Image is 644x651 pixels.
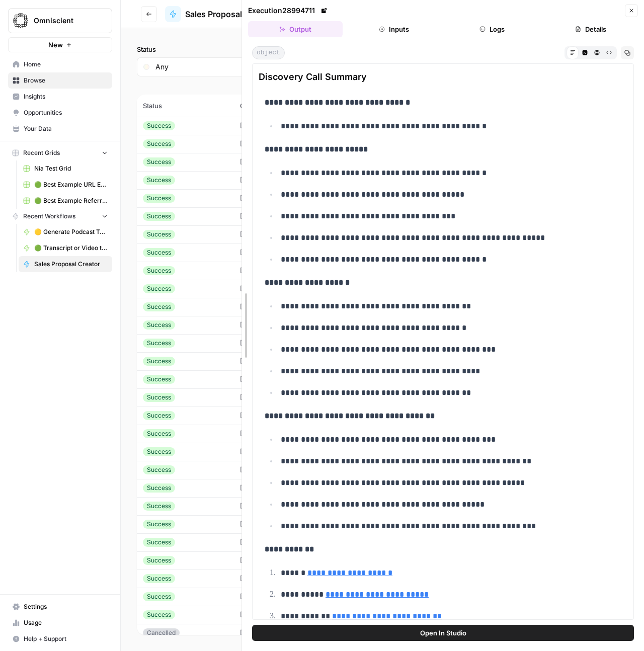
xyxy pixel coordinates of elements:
div: Success [143,411,175,420]
span: Home [24,60,108,69]
td: [DATE] 1:05 PM [234,479,353,497]
td: [DATE] 10:56 AM [234,370,353,388]
td: [DATE] 1:01 PM [234,388,353,406]
span: 🟢 Best Example Referring Domains Finder Grid (1) [34,196,108,205]
td: [DATE] 1:12 PM [234,117,353,135]
div: Success [143,248,175,257]
a: 🟡 Generate Podcast Topics from Raw Content [19,224,112,240]
div: Success [143,556,175,565]
div: Success [143,194,175,203]
td: [DATE] 5:51 AM [234,262,353,280]
td: [DATE] 2:40 PM [234,298,353,316]
div: Success [143,393,175,402]
div: Success [143,302,175,311]
div: Success [143,139,175,148]
div: Success [143,610,175,619]
span: Recent Grids [23,148,60,157]
td: [DATE] 5:44 AM [234,280,353,298]
td: [DATE] 11:11 AM [234,606,353,624]
span: Browse [24,76,108,85]
th: Status [137,95,234,117]
div: Success [143,339,175,348]
a: Your Data [8,121,112,137]
td: [DATE] 1:10 PM [234,135,353,153]
a: 🟢 Transcript or Video to LinkedIn Posts [19,240,112,256]
a: Sales Proposal Creator [165,6,273,22]
span: Usage [24,618,108,627]
button: Workspace: Omniscient [8,8,112,33]
span: Help + Support [24,634,108,643]
td: [DATE] 1:35 PM [234,443,353,461]
th: Created at [234,95,353,117]
span: Your Data [24,124,108,133]
span: (39 records) [137,76,628,95]
div: Success [143,502,175,511]
span: Insights [24,92,108,101]
span: Omniscient [34,16,95,26]
span: 🟡 Generate Podcast Topics from Raw Content [34,227,108,236]
div: Success [143,592,175,601]
td: [DATE] 2:45 PM [234,316,353,334]
div: Success [143,266,175,275]
div: Success [143,375,175,384]
button: New [8,37,112,52]
div: Success [143,230,175,239]
div: Success [143,574,175,583]
td: [DATE] 9:03 AM [234,533,353,551]
div: Cancelled [143,628,180,637]
td: [DATE] 11:58 AM [234,497,353,515]
div: Success [143,538,175,547]
div: Success [143,320,175,330]
img: Omniscient Logo [12,12,30,30]
div: Success [143,284,175,293]
td: [DATE] 2:53 PM [234,189,353,207]
a: Browse [8,72,112,89]
input: Any [155,62,266,72]
div: Success [143,429,175,438]
td: [DATE] 1:00 PM [234,406,353,425]
span: Sales Proposal Creator [185,8,273,20]
td: [DATE] 1:08 PM [234,153,353,171]
td: [DATE] 2:55 PM [234,207,353,225]
td: [DATE] 1:10 PM [234,171,353,189]
span: Settings [24,602,108,611]
div: Success [143,357,175,366]
td: [DATE] 2:53 PM [234,225,353,243]
span: Opportunities [24,108,108,117]
span: Nia Test Grid [34,164,108,173]
button: Recent Workflows [8,209,112,224]
span: New [48,40,63,50]
td: [DATE] 11:10 AM [234,624,353,642]
td: [DATE] 10:58 AM [234,352,353,370]
a: Usage [8,615,112,631]
div: Success [143,212,175,221]
td: [DATE] 10:02 AM [234,569,353,588]
td: [DATE] 5:41 PM [234,551,353,569]
td: [DATE] 10:02 AM [234,515,353,533]
span: 🟢 Best Example URL Extractor Grid (3) [34,180,108,189]
label: Status [137,44,284,54]
td: [DATE] 6:16 PM [234,588,353,606]
span: Recent Workflows [23,212,75,221]
span: Sales Proposal Creator [34,260,108,269]
div: Success [143,121,175,130]
a: 🟢 Best Example URL Extractor Grid (3) [19,177,112,193]
td: [DATE] 4:16 PM [234,461,353,479]
div: Success [143,465,175,474]
td: [DATE] 10:59 AM [234,334,353,352]
span: 🟢 Transcript or Video to LinkedIn Posts [34,243,108,253]
button: Help + Support [8,631,112,647]
a: Home [8,56,112,72]
div: Success [143,483,175,493]
td: [DATE] 4:44 PM [234,425,353,443]
a: Insights [8,89,112,105]
a: Nia Test Grid [19,160,112,177]
button: Recent Grids [8,145,112,160]
div: Success [143,176,175,185]
div: Success [143,157,175,167]
a: 🟢 Best Example Referring Domains Finder Grid (1) [19,193,112,209]
a: Sales Proposal Creator [19,256,112,272]
a: Opportunities [8,105,112,121]
a: Settings [8,599,112,615]
td: [DATE] 4:15 PM [234,243,353,262]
